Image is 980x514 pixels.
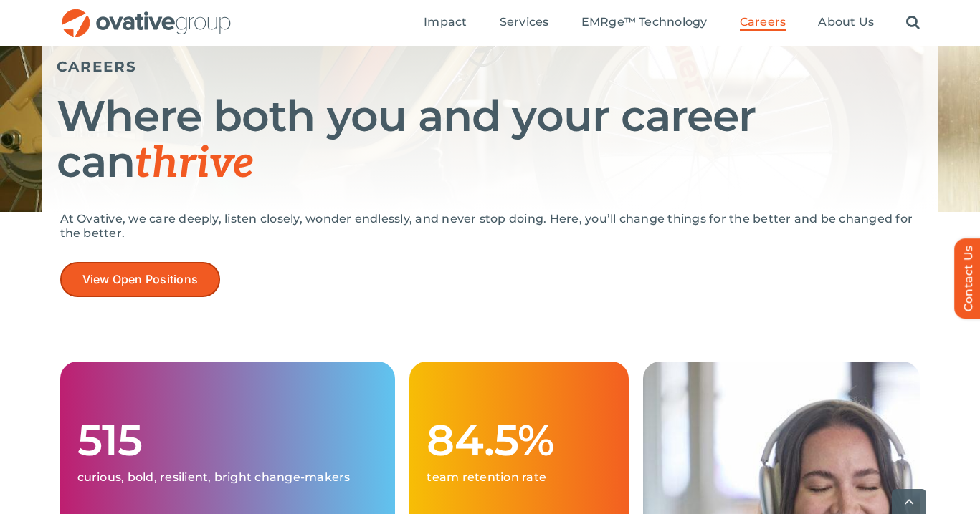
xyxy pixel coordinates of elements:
span: Careers [740,15,786,29]
a: Careers [740,15,786,31]
p: curious, bold, resilient, bright change-makers [77,470,379,485]
span: thrive [135,138,254,190]
a: Impact [424,15,467,31]
a: Search [906,15,920,31]
a: Services [500,15,549,31]
a: View Open Positions [60,262,221,297]
a: About Us [818,15,874,31]
h5: CAREERS [57,58,924,75]
span: Services [500,15,549,29]
p: At Ovative, we care deeply, listen closely, wonder endlessly, and never stop doing. Here, you’ll ... [60,212,920,241]
span: View Open Positions [82,273,199,286]
span: About Us [818,15,874,29]
a: OG_Full_horizontal_RGB [60,7,232,21]
p: team retention rate [427,470,611,485]
a: EMRge™ Technology [581,15,708,31]
span: EMRge™ Technology [581,15,708,29]
h1: 515 [77,417,379,463]
h1: Where both you and your career can [57,93,924,187]
h1: 84.5% [427,417,611,463]
span: Impact [424,15,467,29]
